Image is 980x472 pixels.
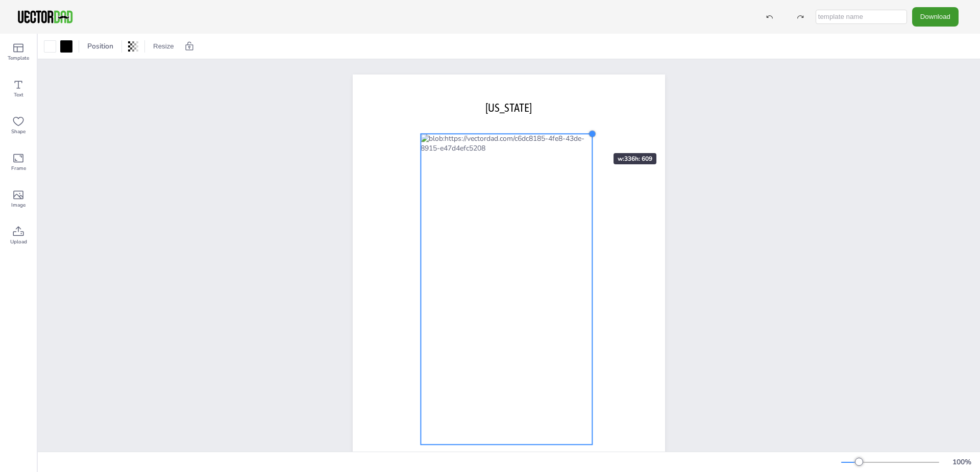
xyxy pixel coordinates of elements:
input: template name [816,10,907,24]
div: w: 336 h: 609 [614,153,656,164]
span: Frame [11,164,26,172]
button: Download [912,7,959,26]
span: Upload [10,238,27,246]
span: Template [8,54,29,62]
div: 100 % [949,457,974,467]
span: Text [14,91,23,99]
span: Position [85,41,115,51]
span: [US_STATE] [485,101,532,114]
span: Shape [11,128,26,136]
button: Resize [149,38,178,55]
span: Image [11,201,26,209]
img: VectorDad-1.png [16,9,74,24]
